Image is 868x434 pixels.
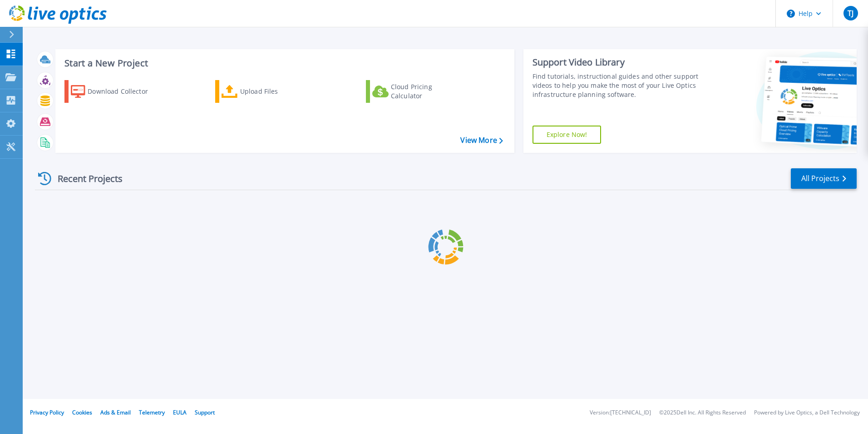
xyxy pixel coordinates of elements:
a: Cookies [72,409,92,416]
li: Version: [TECHNICAL_ID] [590,410,651,416]
li: © 2025 Dell Inc. All Rights Reserved [659,410,746,416]
a: Download Collector [64,80,166,103]
div: Upload Files [240,82,313,101]
li: Powered by Live Optics, a Dell Technology [754,410,860,416]
div: Support Video Library [533,56,702,68]
div: Download Collector [88,82,160,101]
h3: Start a New Project [64,58,503,68]
a: Ads & Email [100,409,131,416]
a: Cloud Pricing Calculator [366,80,467,103]
a: View More [460,136,503,145]
a: Upload Files [215,80,316,103]
a: Privacy Policy [30,409,64,416]
div: Recent Projects [35,167,135,190]
a: Support [195,409,215,416]
span: TJ [848,10,853,17]
a: Telemetry [139,409,165,416]
a: EULA [173,409,187,416]
a: All Projects [791,168,857,189]
div: Cloud Pricing Calculator [391,82,464,101]
a: Explore Now! [533,126,602,144]
div: Find tutorials, instructional guides and other support videos to help you make the most of your L... [533,72,702,99]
